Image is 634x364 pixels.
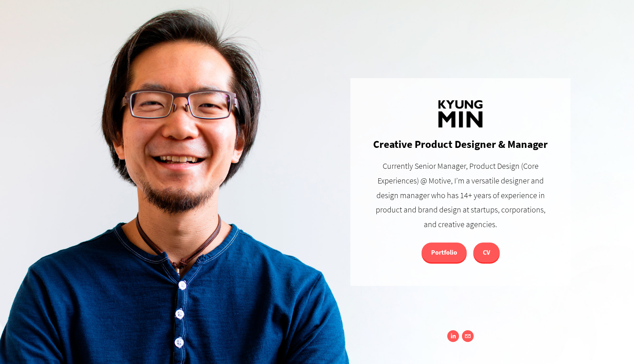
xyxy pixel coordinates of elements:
[447,330,459,342] a: Kyung Min
[438,100,482,137] img: ksm-logo-v4-with_bottom_padding.png
[422,243,467,262] a: Portfolio
[373,137,548,152] h1: Creative Product Designer & Manager
[372,159,549,232] p: Currently Senior Manager, Product Design (Core Experiences) @ Motive, I’m a versatile designer an...
[473,243,500,262] a: CV
[462,330,474,342] a: kyung@kyungmin.com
